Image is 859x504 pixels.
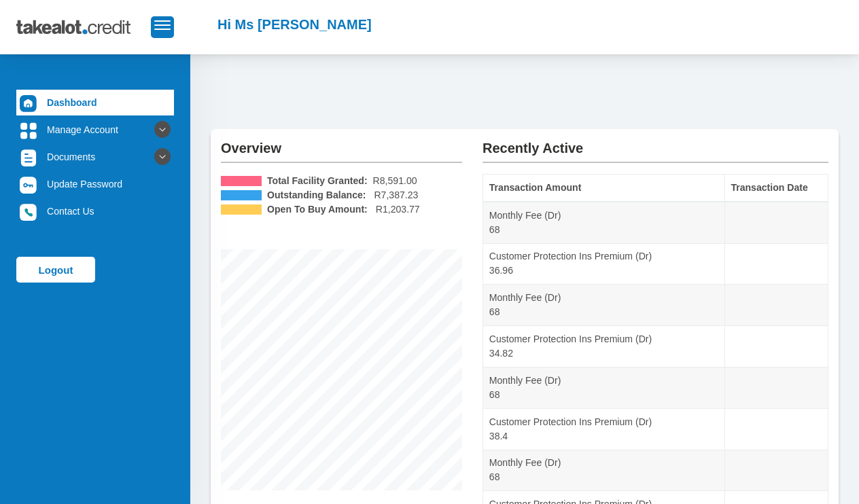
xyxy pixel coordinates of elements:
b: Outstanding Balance: [267,188,366,202]
td: Customer Protection Ins Premium (Dr) 38.4 [483,408,725,450]
td: Monthly Fee (Dr) 68 [483,450,725,491]
b: Open To Buy Amount: [267,202,368,217]
span: R1,203.77 [376,202,420,217]
b: Total Facility Granted: [267,174,368,188]
td: Monthly Fee (Dr) 68 [483,285,725,326]
a: Update Password [16,171,174,197]
td: Customer Protection Ins Premium (Dr) 34.82 [483,326,725,367]
span: R8,591.00 [373,174,417,188]
h2: Overview [221,129,462,156]
a: Logout [16,257,95,283]
h2: Recently Active [483,129,828,156]
a: Contact Us [16,198,174,224]
a: Documents [16,144,174,170]
td: Customer Protection Ins Premium (Dr) 36.96 [483,243,725,285]
a: Manage Account [16,117,174,143]
td: Monthly Fee (Dr) 68 [483,202,725,243]
a: Dashboard [16,90,174,115]
img: takealot_credit_logo.svg [16,10,151,44]
span: R7,387.23 [374,188,418,202]
h2: Hi Ms [PERSON_NAME] [217,16,372,33]
th: Transaction Date [724,175,828,202]
th: Transaction Amount [483,175,725,202]
td: Monthly Fee (Dr) 68 [483,367,725,408]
